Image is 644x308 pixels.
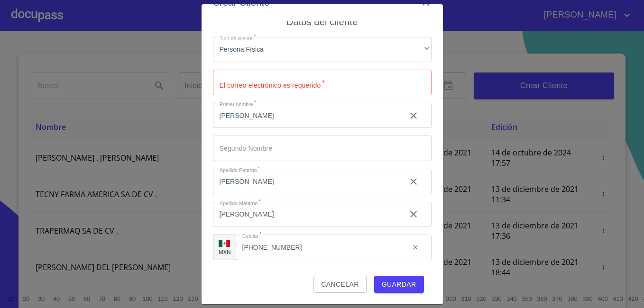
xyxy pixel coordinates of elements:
[402,170,425,193] button: clear input
[213,37,432,63] div: Persona Física
[374,276,424,293] button: Guardar
[313,276,366,293] button: Cancelar
[402,104,425,127] button: clear input
[286,14,358,29] h6: Datos del cliente
[219,240,230,247] img: R93DlvwvvjP9fbrDwZeCRYBHk45OWMq+AAOlFVsxT89f82nwPLnD58IP7+ANJEaWYhP0Tx8kkA0WlQMPQsAAgwAOmBj20AXj6...
[402,203,425,226] button: clear input
[219,248,231,255] p: MXN
[382,279,416,290] span: Guardar
[406,238,425,257] button: clear input
[321,279,359,290] span: Cancelar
